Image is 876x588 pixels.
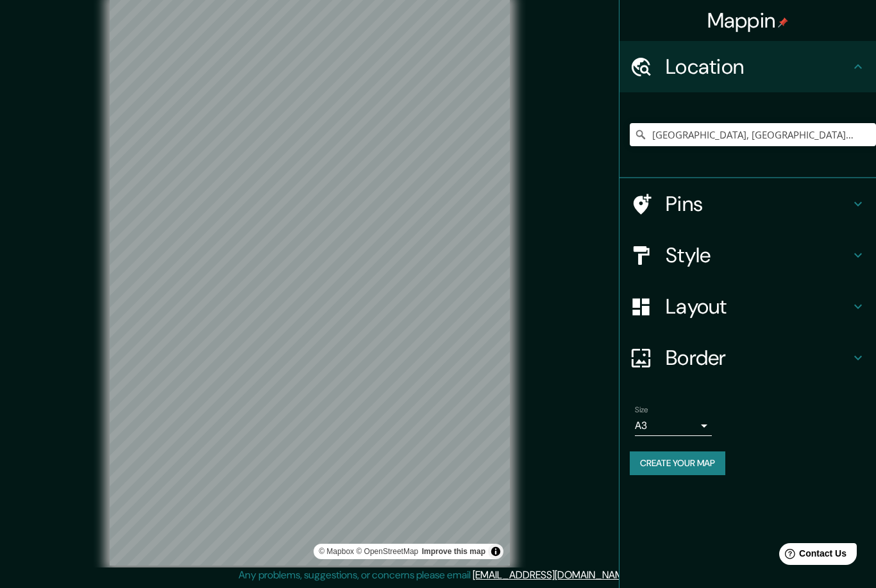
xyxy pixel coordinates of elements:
h4: Layout [666,294,850,319]
input: Pick your city or area [630,123,876,146]
h4: Location [666,54,850,80]
div: Location [619,41,876,92]
h4: Mappin [707,8,789,33]
div: Layout [619,281,876,332]
iframe: Help widget launcher [762,538,862,574]
img: pin-icon.png [778,17,788,28]
a: Map feedback [422,547,485,556]
label: Size [635,405,648,416]
a: [EMAIL_ADDRESS][DOMAIN_NAME] [473,568,631,582]
p: Any problems, suggestions, or concerns please email . [239,567,633,583]
div: Border [619,332,876,383]
h4: Pins [666,191,850,217]
a: Mapbox [319,547,354,556]
h4: Style [666,242,850,268]
div: Style [619,230,876,281]
button: Toggle attribution [488,544,503,559]
div: Pins [619,178,876,230]
a: OpenStreetMap [356,547,418,556]
div: A3 [635,416,712,436]
button: Create your map [630,451,725,475]
h4: Border [666,345,850,371]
